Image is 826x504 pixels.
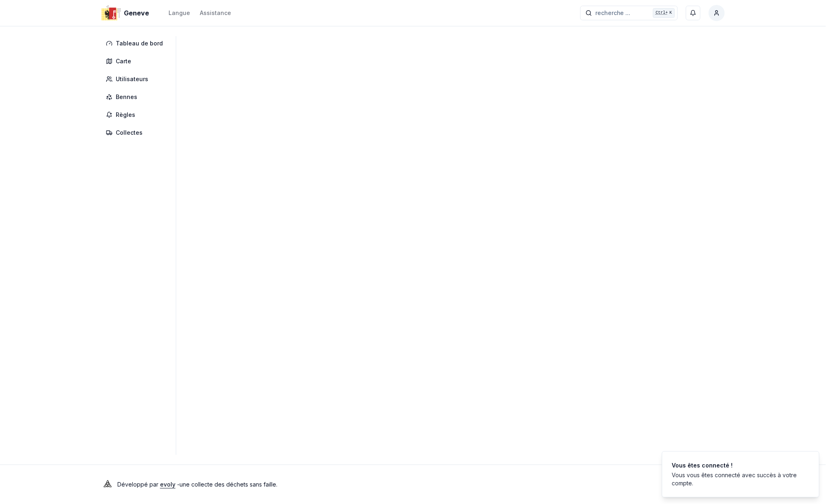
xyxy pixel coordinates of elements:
button: Langue [169,8,190,18]
a: Règles [101,108,171,122]
span: Bennes [116,93,137,101]
a: Geneve [101,8,152,18]
span: Règles [116,111,135,119]
span: Utilisateurs [116,75,148,83]
div: Vous vous êtes connecté avec succès à votre compte. [672,471,806,487]
a: Utilisateurs [101,72,171,86]
a: Collectes [101,125,171,140]
span: Carte [116,57,131,65]
span: Collectes [116,129,143,137]
div: Vous êtes connecté ! [672,461,806,470]
img: Geneve Logo [101,3,121,23]
span: Geneve [124,8,149,18]
img: Evoly Logo [101,478,114,491]
div: Langue [169,9,190,17]
a: Assistance [200,8,231,18]
span: recherche ... [595,9,631,17]
a: Tableau de bord [101,36,171,51]
a: evoly [160,481,175,488]
button: recherche ...Ctrl+K [580,6,678,20]
span: Tableau de bord [116,39,163,47]
p: Développé par - une collecte des déchets sans faille . [117,479,277,490]
a: Carte [101,54,171,69]
a: Bennes [101,90,171,104]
